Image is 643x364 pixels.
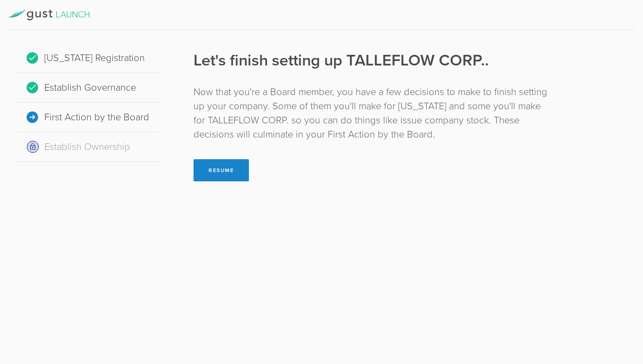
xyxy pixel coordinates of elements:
[194,50,549,72] h1: Let's finish setting up TALLEFLOW CORP..
[18,73,158,103] div: Establish Governance
[18,43,158,73] div: [US_STATE] Registration
[194,85,549,142] div: Now that you're a Board member, you have a few decisions to make to finish setting up your compan...
[18,132,158,162] div: Establish Ownership
[18,103,158,132] div: First Action by the Board
[194,159,249,181] button: Resume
